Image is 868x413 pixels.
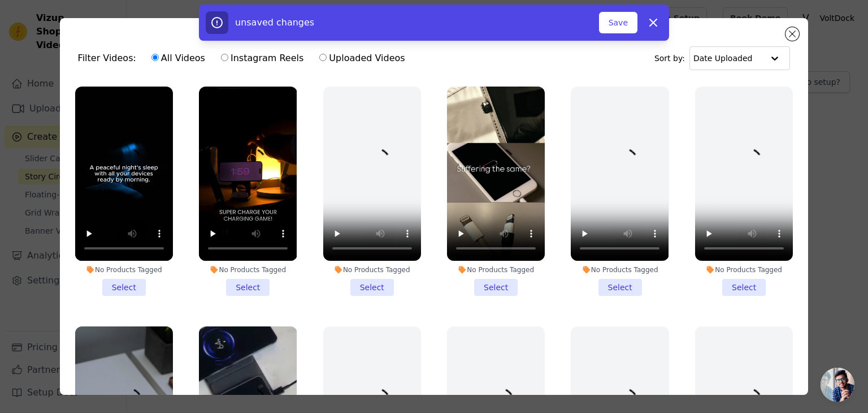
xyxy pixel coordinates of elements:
div: Filter Videos: [78,45,411,71]
div: Open chat [821,368,854,402]
span: unsaved changes [235,17,314,28]
div: No Products Tagged [199,265,297,274]
label: All Videos [151,51,206,66]
div: No Products Tagged [447,265,545,274]
div: No Products Tagged [323,265,421,274]
button: Save [599,12,637,33]
div: No Products Tagged [695,265,793,274]
div: Sort by: [654,46,791,70]
div: No Products Tagged [571,265,669,274]
label: Instagram Reels [220,51,304,66]
label: Uploaded Videos [319,51,405,66]
div: No Products Tagged [75,265,173,274]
